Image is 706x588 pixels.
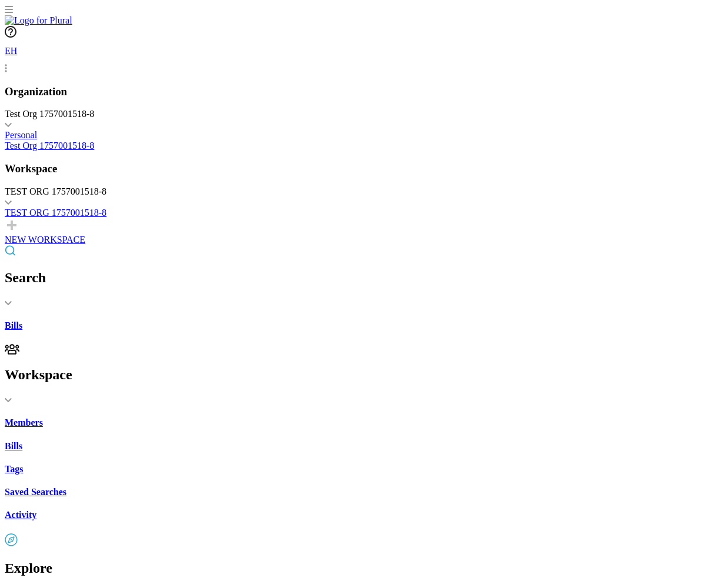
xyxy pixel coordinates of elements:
a: Members [5,417,701,428]
a: Bills [5,441,701,452]
h3: Organization [5,85,701,98]
h2: Workspace [5,367,701,383]
img: Logo for Plural [5,15,72,26]
div: EH [5,40,28,64]
h3: Workspace [5,162,701,175]
a: Personal [5,130,701,141]
a: Test Org 1757001518-8 [5,141,701,151]
a: Activity [5,510,701,520]
h2: Explore [5,560,701,576]
a: Tags [5,464,701,475]
a: NEW WORKSPACE [5,218,701,245]
div: Test Org 1757001518-8 [5,109,701,119]
a: Saved Searches [5,487,701,497]
div: NEW WORKSPACE [5,235,701,245]
div: TEST ORG 1757001518-8 [5,186,701,197]
a: EH [5,40,701,73]
h2: Search [5,270,701,286]
a: Bills [5,320,701,331]
a: TEST ORG 1757001518-8 [5,208,701,218]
